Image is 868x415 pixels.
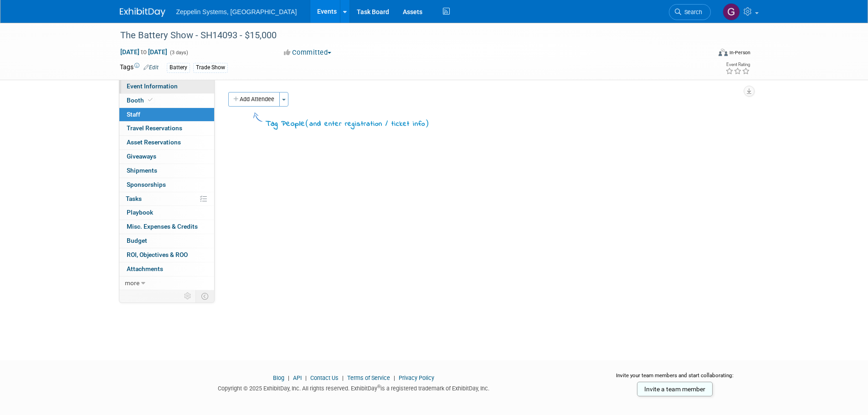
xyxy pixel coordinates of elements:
[637,382,713,396] a: Invite a team member
[286,374,292,381] span: |
[127,209,153,216] span: Playbook
[119,262,214,276] a: Attachments
[120,8,165,17] img: ExhibitDay
[125,279,139,287] span: more
[148,97,153,102] i: Booth reservation complete
[601,372,749,385] div: Invite your team members and start collaborating:
[127,251,188,258] span: ROI, Objectives & ROO
[119,108,214,122] a: Staff
[303,374,309,381] span: |
[193,63,228,72] div: Trade Show
[180,290,196,302] td: Personalize Event Tab Strip
[127,82,178,90] span: Event Information
[119,277,214,290] a: more
[127,153,156,160] span: Giveaways
[340,374,346,381] span: |
[117,27,697,44] div: The Battery Show - SH14093 - $15,000
[425,118,429,128] span: )
[144,64,159,71] a: Edit
[657,47,751,61] div: Event Format
[195,290,214,302] td: Toggle Event Tabs
[119,248,214,262] a: ROI, Objectives & ROO
[729,49,750,56] div: In-Person
[120,48,168,56] span: [DATE] [DATE]
[281,48,335,57] button: Committed
[169,50,188,56] span: (3 days)
[120,62,159,73] td: Tags
[127,167,157,174] span: Shipments
[127,97,154,104] span: Booth
[176,8,297,15] span: Zeppelin Systems, [GEOGRAPHIC_DATA]
[377,384,380,389] sup: ®
[273,374,284,381] a: Blog
[309,119,425,129] span: and enter registration / ticket info
[119,178,214,192] a: Sponsorships
[119,80,214,93] a: Event Information
[669,4,711,20] a: Search
[723,3,740,20] img: Genevieve Dewald
[126,195,142,202] span: Tasks
[725,62,750,67] div: Event Rating
[347,374,390,381] a: Terms of Service
[266,118,429,130] div: Tag People
[119,192,214,206] a: Tasks
[293,374,302,381] a: API
[119,164,214,178] a: Shipments
[127,138,181,146] span: Asset Reservations
[119,122,214,135] a: Travel Reservations
[120,382,588,393] div: Copyright © 2025 ExhibitDay, Inc. All rights reserved. ExhibitDay is a registered trademark of Ex...
[127,237,147,244] span: Budget
[127,124,182,132] span: Travel Reservations
[305,118,309,128] span: (
[119,94,214,108] a: Booth
[127,111,140,118] span: Staff
[119,206,214,220] a: Playbook
[681,9,702,15] span: Search
[399,374,434,381] a: Privacy Policy
[167,63,190,72] div: Battery
[139,48,148,56] span: to
[391,374,397,381] span: |
[119,150,214,164] a: Giveaways
[119,220,214,234] a: Misc. Expenses & Credits
[127,181,166,188] span: Sponsorships
[127,223,198,230] span: Misc. Expenses & Credits
[228,92,280,107] button: Add Attendee
[719,49,728,56] img: Format-Inperson.png
[127,265,163,272] span: Attachments
[310,374,339,381] a: Contact Us
[119,136,214,149] a: Asset Reservations
[119,234,214,248] a: Budget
